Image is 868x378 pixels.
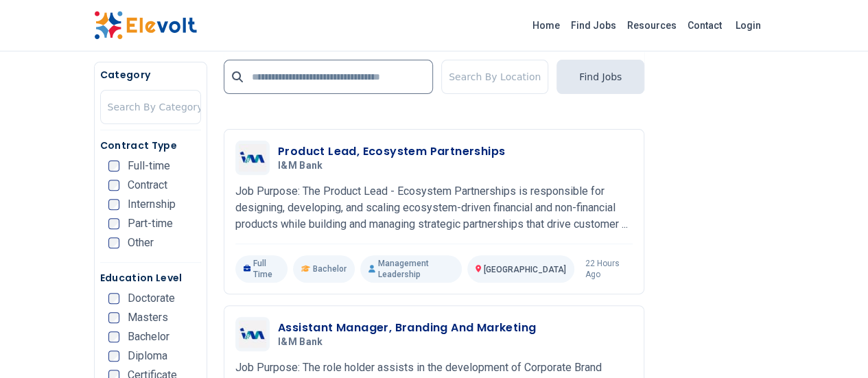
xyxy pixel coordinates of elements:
[239,144,266,172] img: I&M Bank
[799,312,868,378] iframe: Chat Widget
[527,14,565,36] a: Home
[565,14,622,36] a: Find Jobs
[278,336,323,349] span: I&M Bank
[278,160,323,172] span: I&M Bank
[108,237,119,248] input: Other
[239,320,266,348] img: I&M Bank
[128,351,167,362] span: Diploma
[128,199,176,210] span: Internship
[100,139,201,152] h5: Contract Type
[235,255,288,283] p: Full Time
[108,180,119,191] input: Contract
[108,312,119,323] input: Masters
[360,255,462,283] p: Management Leadership
[484,265,566,274] span: [GEOGRAPHIC_DATA]
[235,183,633,233] p: Job Purpose: The Product Lead - Ecosystem Partnerships is responsible for designing, developing, ...
[128,180,167,191] span: Contract
[108,199,119,210] input: Internship
[108,161,119,172] input: Full-time
[128,312,168,323] span: Masters
[100,68,201,82] h5: Category
[235,141,633,283] a: I&M BankProduct Lead, Ecosystem PartnershipsI&M BankJob Purpose: The Product Lead - Ecosystem Par...
[108,351,119,362] input: Diploma
[128,237,154,248] span: Other
[128,331,169,342] span: Bachelor
[278,320,536,336] h3: Assistant Manager, Branding And Marketing
[100,271,201,285] h5: Education Level
[108,331,119,342] input: Bachelor
[622,14,682,36] a: Resources
[585,258,633,280] p: 22 hours ago
[128,161,170,172] span: Full-time
[108,218,119,229] input: Part-time
[278,143,505,160] h3: Product Lead, Ecosystem Partnerships
[556,60,644,94] button: Find Jobs
[94,11,197,40] img: Elevolt
[128,218,173,229] span: Part-time
[128,293,175,304] span: Doctorate
[727,12,769,39] a: Login
[108,293,119,304] input: Doctorate
[313,263,347,274] span: Bachelor
[682,14,727,36] a: Contact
